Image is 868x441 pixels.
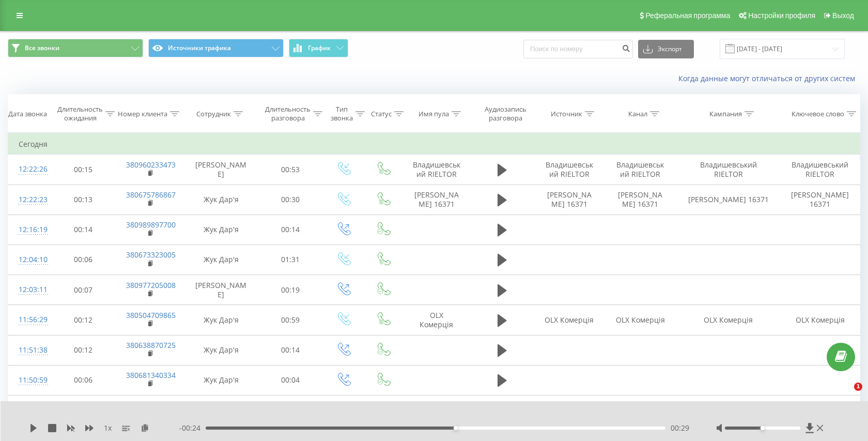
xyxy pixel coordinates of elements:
td: 00:12 [50,305,116,335]
td: [PERSON_NAME] 16371 [534,185,605,215]
div: Accessibility label [454,426,458,430]
div: Дата звонка [8,110,47,118]
div: 11:49:53 [19,400,40,420]
div: 11:50:59 [19,370,40,390]
a: 380681340334 [126,400,176,410]
div: Тип звонка [331,105,353,123]
div: Ключевое слово [792,110,844,118]
td: [PERSON_NAME] [184,275,257,305]
td: OLX Комерція [676,305,781,335]
div: Сотрудник [196,110,231,118]
td: 00:30 [258,185,323,215]
td: OLX Комерція [781,305,860,335]
td: Владишевський RIELTOR [534,155,605,185]
span: 1 x [104,423,112,433]
a: 380673323005 [126,250,176,260]
div: Имя пула [419,110,449,118]
button: График [289,39,348,57]
a: 380504709865 [126,310,176,320]
a: Когда данные могут отличаться от других систем [678,73,860,83]
td: [PERSON_NAME] 16371 [676,185,781,215]
div: 12:16:19 [19,220,40,240]
td: 01:31 [258,245,323,275]
td: Владишевський RIELTOR [605,155,675,185]
td: [PERSON_NAME] [184,155,257,185]
td: OLX Комерція [402,305,471,335]
td: Жук Дар'я [184,395,257,425]
span: Все звонки [25,44,59,52]
span: - 00:24 [179,423,206,433]
td: Владишевський RIELTOR [781,155,860,185]
td: 00:13 [50,185,116,215]
td: OLX Комерція [605,305,675,335]
td: 00:05 [50,395,116,425]
td: 00:06 [50,365,116,395]
div: 12:22:26 [19,159,40,179]
span: 1 [854,383,862,391]
input: Поиск по номеру [523,40,633,58]
a: 380960233473 [126,160,176,170]
div: Длительность ожидания [57,105,103,123]
span: Реферальная программа [645,11,730,20]
a: 380675786867 [126,190,176,200]
td: 00:12 [50,335,116,365]
td: Жук Дар'я [184,215,257,245]
td: Жук Дар'я [184,365,257,395]
div: Статус [371,110,392,118]
td: 00:15 [50,155,116,185]
div: Аудиозапись разговора [480,105,531,123]
td: 00:14 [258,215,323,245]
span: График [308,44,331,52]
td: Владишевський RIELTOR [676,155,781,185]
td: 00:14 [258,335,323,365]
div: 12:03:11 [19,280,40,300]
span: 00:29 [671,423,689,433]
td: [PERSON_NAME] 16371 [402,185,471,215]
div: Источник [551,110,582,118]
div: Канал [628,110,647,118]
iframe: Intercom live chat [833,383,858,407]
td: [PERSON_NAME] 16371 [605,185,675,215]
div: Длительность разговора [265,105,311,123]
button: Источники трафика [148,39,284,57]
button: Все звонки [8,39,143,57]
span: Выход [832,11,854,20]
div: 12:04:10 [19,250,40,270]
td: 00:53 [258,155,323,185]
div: 11:51:38 [19,340,40,360]
div: Accessibility label [761,426,765,430]
td: Жук Дар'я [184,335,257,365]
td: 00:06 [50,245,116,275]
td: Жук Дар'я [184,245,257,275]
td: Владишевський RIELTOR [402,155,471,185]
div: Кампания [709,110,742,118]
td: Сегодня [8,134,860,155]
td: Жук Дар'я [184,185,257,215]
td: 00:19 [258,275,323,305]
a: 380681340334 [126,370,176,380]
td: 00:14 [50,215,116,245]
td: 00:07 [50,275,116,305]
td: OLX Комерція [534,305,605,335]
a: 380638870725 [126,340,176,350]
div: 12:22:23 [19,190,40,210]
button: Экспорт [638,40,694,58]
span: Настройки профиля [748,11,815,20]
div: Номер клиента [118,110,167,118]
td: 00:04 [258,365,323,395]
td: Жук Дар'я [184,305,257,335]
div: 11:56:29 [19,310,40,330]
a: 380977205008 [126,280,176,290]
a: 380989897700 [126,220,176,230]
td: [PERSON_NAME] 16371 [781,185,860,215]
td: 00:13 [258,395,323,425]
td: 00:59 [258,305,323,335]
